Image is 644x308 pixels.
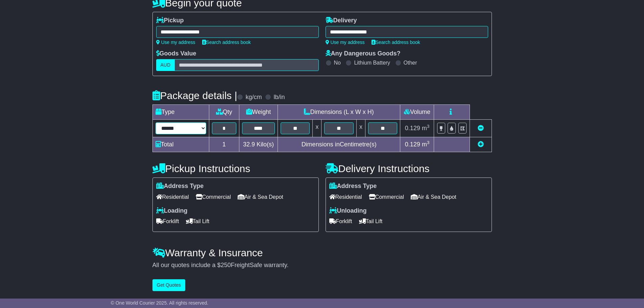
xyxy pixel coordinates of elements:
a: Search address book [202,40,251,45]
span: Residential [329,192,362,202]
td: Type [152,105,209,120]
h4: Package details | [152,90,237,101]
label: kg/cm [245,94,262,101]
span: Tail Lift [359,216,383,227]
button: Get Quotes [152,279,186,291]
h4: Pickup Instructions [152,163,319,174]
span: 32.9 [243,141,255,148]
label: Loading [156,207,188,215]
td: x [313,120,321,137]
span: Air & Sea Depot [411,192,456,202]
span: Tail Lift [186,216,210,227]
span: m [422,125,430,132]
span: Commercial [369,192,404,202]
label: Unloading [329,207,367,215]
td: Kilo(s) [239,137,278,152]
label: Goods Value [156,50,196,57]
td: Weight [239,105,278,120]
td: Qty [209,105,239,120]
span: Commercial [196,192,231,202]
span: © One World Courier 2025. All rights reserved. [111,300,209,306]
sup: 3 [427,140,430,145]
span: 250 [221,262,231,268]
td: Volume [400,105,434,120]
td: x [356,120,365,137]
a: Search address book [372,40,420,45]
label: Address Type [156,183,204,190]
span: m [422,141,430,148]
sup: 3 [427,124,430,129]
h4: Warranty & Insurance [152,247,492,258]
a: Use my address [156,40,195,45]
a: Add new item [478,141,484,148]
label: Any Dangerous Goods? [326,50,401,57]
span: Forklift [329,216,352,227]
td: Total [152,137,209,152]
label: Delivery [326,17,357,24]
td: Dimensions (L x W x H) [278,105,400,120]
span: Air & Sea Depot [238,192,283,202]
td: Dimensions in Centimetre(s) [278,137,400,152]
td: 1 [209,137,239,152]
span: 0.129 [405,141,420,148]
label: AUD [156,59,175,71]
label: Other [404,60,417,66]
span: 0.129 [405,125,420,132]
span: Forklift [156,216,179,227]
label: Lithium Battery [354,60,390,66]
span: Residential [156,192,189,202]
h4: Delivery Instructions [326,163,492,174]
div: All our quotes include a $ FreightSafe warranty. [152,262,492,269]
label: lb/in [273,94,285,101]
label: Pickup [156,17,184,24]
a: Use my address [326,40,365,45]
label: Address Type [329,183,377,190]
a: Remove this item [478,125,484,132]
label: No [334,60,341,66]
